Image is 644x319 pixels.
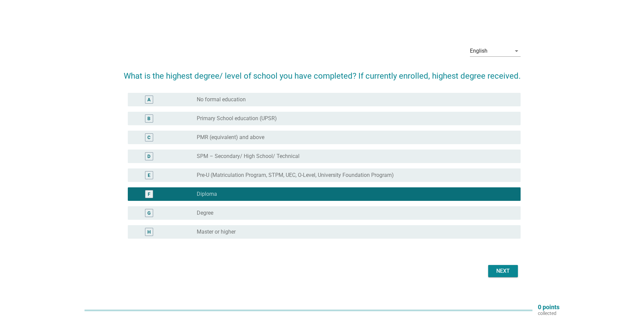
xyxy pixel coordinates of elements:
[197,191,217,197] label: Diploma
[197,210,213,216] label: Degree
[124,63,521,82] h2: What is the highest degree/ level of school you have completed? If currently enrolled, highest de...
[470,48,487,54] div: English
[147,115,150,122] div: B
[538,310,559,316] p: collected
[512,47,521,55] i: arrow_drop_down
[147,209,151,216] div: G
[148,190,150,197] div: F
[147,134,150,141] div: C
[538,304,559,310] p: 0 points
[147,228,151,235] div: H
[197,153,300,160] label: SPM – Secondary/ High School/ Technical
[494,267,512,275] div: Next
[197,115,277,122] label: Primary School education (UPSR)
[148,171,150,179] div: E
[488,265,518,277] button: Next
[197,96,246,103] label: No formal education
[197,229,236,235] label: Master or higher
[197,172,394,179] label: Pre-U (Matriculation Program, STPM, UEC, O-Level, University Foundation Program)
[197,134,264,141] label: PMR (equivalent) and above
[147,153,150,160] div: D
[147,96,150,103] div: A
